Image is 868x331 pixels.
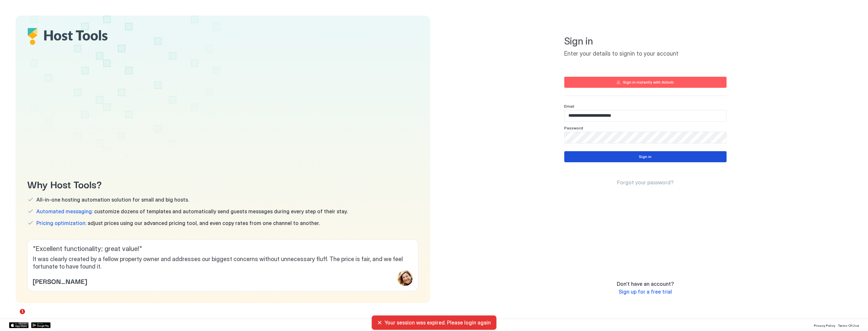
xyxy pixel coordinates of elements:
input: Input Field [564,110,726,121]
span: Why Host Tools? [27,177,418,191]
span: Enter your details to signin to your account [564,50,726,58]
span: adjust prices using our advanced pricing tool, and even copy rates from one channel to another. [36,220,320,226]
span: customize dozens of templates and automatically send guests messages during every step of their s... [36,208,348,215]
span: Don't have an account? [617,281,674,287]
span: Forgot your password? [617,179,674,186]
span: Sign up for a free trial [619,288,672,295]
button: Sign in instantly with Airbnb [564,77,726,88]
span: Automated messaging: [36,208,93,215]
span: 1 [20,309,25,314]
input: Input Field [564,132,726,143]
span: " Excellent functionality; great value! " [33,245,413,253]
span: Your session was expired. Please login again [385,319,491,326]
span: Pricing optimization: [36,220,86,226]
span: All-in-one hosting automation solution for small and big hosts. [36,196,189,203]
a: Sign up for a free trial [619,288,672,295]
span: Sign in [564,35,726,47]
div: Sign in instantly with Airbnb [623,79,674,85]
div: profile [397,270,413,286]
iframe: Intercom live chat [6,309,22,324]
button: Sign in [564,151,726,162]
span: Email [564,104,574,109]
a: Forgot your password? [617,179,674,186]
span: Password [564,126,583,130]
span: It was clearly created by a fellow property owner and addresses our biggest concerns without unne... [33,256,413,270]
span: [PERSON_NAME] [33,276,87,286]
div: Sign in [639,154,651,160]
